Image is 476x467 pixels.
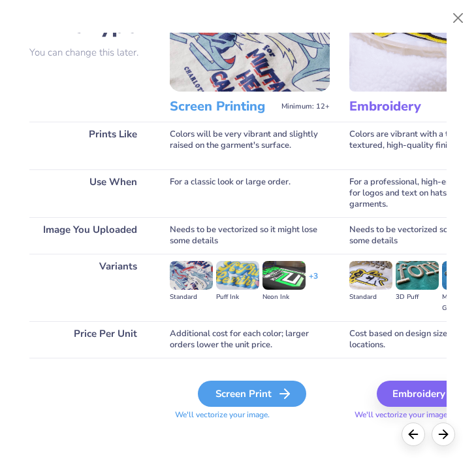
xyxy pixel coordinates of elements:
div: Standard [170,292,213,303]
img: Neon Ink [262,261,306,290]
h3: Screen Printing [170,98,276,115]
div: Standard [349,292,392,303]
img: 3D Puff [396,261,439,290]
div: Additional cost for each color; larger orders lower the unit price. [170,321,330,358]
img: Standard [170,261,213,290]
div: Needs to be vectorized so it might lose some details [170,217,330,254]
div: Variants [29,254,150,321]
img: Puff Ink [216,261,259,290]
div: Screen Print [198,381,306,407]
h3: Embroidery [349,98,456,115]
div: 3D Puff [396,292,439,303]
span: We'll vectorize your image. [170,409,330,421]
div: For a classic look or large order. [170,169,330,217]
p: You can change this later. [29,47,150,58]
div: + 3 [309,271,318,293]
button: Close [446,6,471,31]
div: Neon Ink [262,292,306,303]
div: Colors will be very vibrant and slightly raised on the garment's surface. [170,122,330,169]
div: Image You Uploaded [29,217,150,254]
img: Standard [349,261,392,290]
div: Price Per Unit [29,321,150,358]
span: Minimum: 12+ [281,102,330,111]
div: Puff Ink [216,292,259,303]
div: Prints Like [29,122,150,169]
div: Use When [29,169,150,217]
